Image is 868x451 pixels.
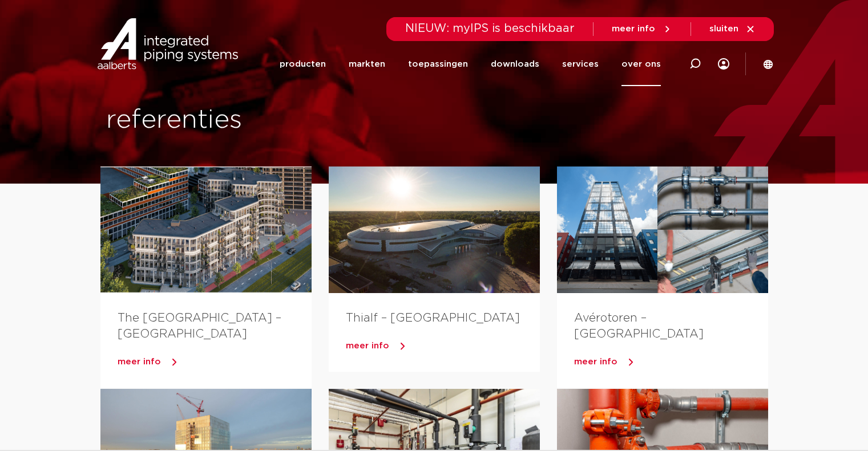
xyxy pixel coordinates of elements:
span: NIEUW: myIPS is beschikbaar [405,23,575,34]
a: meer info [574,354,768,371]
a: meer info [612,24,672,34]
span: sluiten [709,25,738,33]
a: markten [349,42,385,86]
span: meer info [612,25,655,33]
a: producten [280,42,326,86]
nav: Menu [280,42,661,86]
a: The [GEOGRAPHIC_DATA] – [GEOGRAPHIC_DATA] [118,312,281,340]
a: meer info [118,354,312,371]
span: meer info [118,357,161,366]
a: services [562,42,599,86]
a: downloads [491,42,539,86]
a: sluiten [709,24,756,34]
a: toepassingen [408,42,468,86]
a: over ons [621,42,661,86]
h1: referenties [106,102,429,139]
span: meer info [574,357,617,366]
a: Thialf – [GEOGRAPHIC_DATA] [346,312,520,324]
a: meer info [346,338,540,355]
a: Avérotoren – [GEOGRAPHIC_DATA] [574,312,704,340]
span: meer info [346,342,389,350]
